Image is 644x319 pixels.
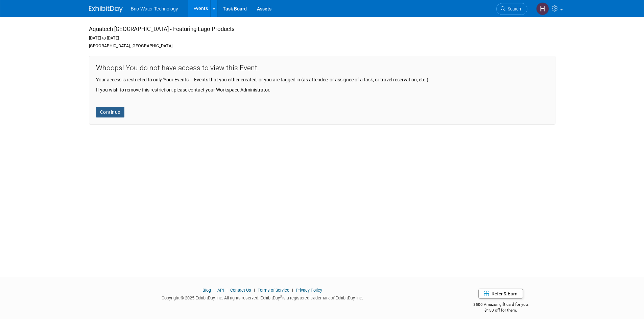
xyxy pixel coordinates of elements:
div: [GEOGRAPHIC_DATA], [GEOGRAPHIC_DATA] [89,41,555,49]
div: $150 off for them. [446,308,555,313]
span: | [212,288,216,293]
span: Brio Water Technology [131,6,178,11]
span: | [290,288,295,293]
a: Privacy Policy [296,288,322,293]
a: Blog [202,288,211,293]
span: Search [505,6,521,11]
a: Search [496,3,527,15]
img: ExhibitDay [89,6,123,12]
div: Copyright © 2025 ExhibitDay, Inc. All rights reserved. ExhibitDay is a registered trademark of Ex... [89,293,436,301]
div: If you wish to remove this restriction, please contact your Workspace Administrator. [96,83,548,93]
div: Your access is restricted to only 'Your Events' -- Events that you either created, or you are tag... [96,73,548,83]
a: Refer & Earn [478,289,523,299]
div: Whoops! You do not have access to view this Event. [96,63,548,73]
div: [DATE] to [DATE] [89,33,555,41]
div: Aquatech [GEOGRAPHIC_DATA] - Featuring Lago Products [89,25,555,33]
a: Continue [96,107,124,117]
sup: ® [280,295,282,299]
div: $500 Amazon gift card for you, [446,297,555,313]
span: | [225,288,229,293]
a: Terms of Service [258,288,289,293]
a: Contact Us [230,288,251,293]
img: Hossam El Rafie [536,2,549,15]
span: | [252,288,257,293]
a: API [217,288,224,293]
